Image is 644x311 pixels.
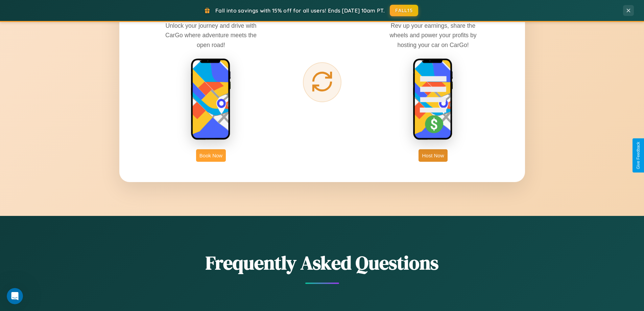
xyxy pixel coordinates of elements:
button: Book Now [196,149,226,162]
p: Rev up your earnings, share the wheels and power your profits by hosting your car on CarGo! [382,21,484,49]
h2: Frequently Asked Questions [119,250,525,276]
img: host phone [413,58,453,141]
div: Give Feedback [636,142,641,169]
span: Fall into savings with 15% off for all users! Ends [DATE] 10am PT. [215,7,385,14]
iframe: Intercom live chat [7,288,23,304]
img: rent phone [191,58,231,141]
p: Unlock your journey and drive with CarGo where adventure meets the open road! [160,21,262,49]
button: FALL15 [390,5,418,16]
button: Host Now [419,149,447,162]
